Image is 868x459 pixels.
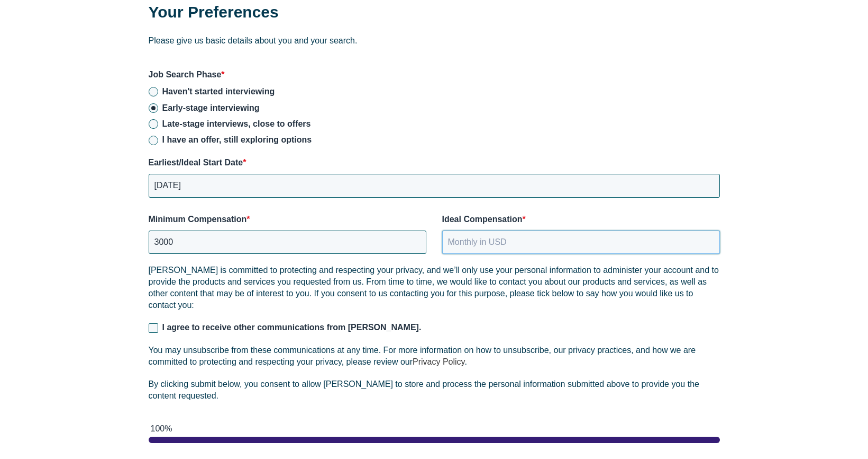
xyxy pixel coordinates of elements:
p: By clicking submit below, you consent to allow [PERSON_NAME] to store and process the personal in... [149,378,720,402]
input: Early-stage interviewing [149,103,158,113]
input: Monthly in USD [149,231,426,254]
input: Haven't started interviewing [149,87,158,96]
span: Late-stage interviews, close to offers [162,119,311,128]
strong: Your Preferences [149,3,279,21]
input: I have an offer, still exploring options [149,136,158,145]
p: You may unsubscribe from these communications at any time. For more information on how to unsubsc... [149,345,720,368]
p: Please give us basic details about you and your search. [149,35,720,47]
span: I agree to receive other communications from [PERSON_NAME]. [162,323,422,332]
span: Minimum Compensation [149,215,247,224]
div: page 2 of 2 [149,437,720,443]
input: MM - DD - YYYY [149,174,720,197]
div: 100% [151,423,720,435]
span: I have an offer, still exploring options [162,135,312,144]
span: Earliest/Ideal Start Date [149,158,243,167]
span: Early-stage interviewing [162,103,260,112]
a: Privacy Policy [413,357,464,366]
p: [PERSON_NAME] is committed to protecting and respecting your privacy, and we’ll only use your per... [149,264,720,311]
span: Job Search Phase [149,70,222,79]
span: Ideal Compensation [442,215,523,224]
input: Monthly in USD [442,231,720,254]
input: Late-stage interviews, close to offers [149,119,158,129]
span: Haven't started interviewing [162,87,275,96]
input: I agree to receive other communications from [PERSON_NAME]. [149,323,158,333]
